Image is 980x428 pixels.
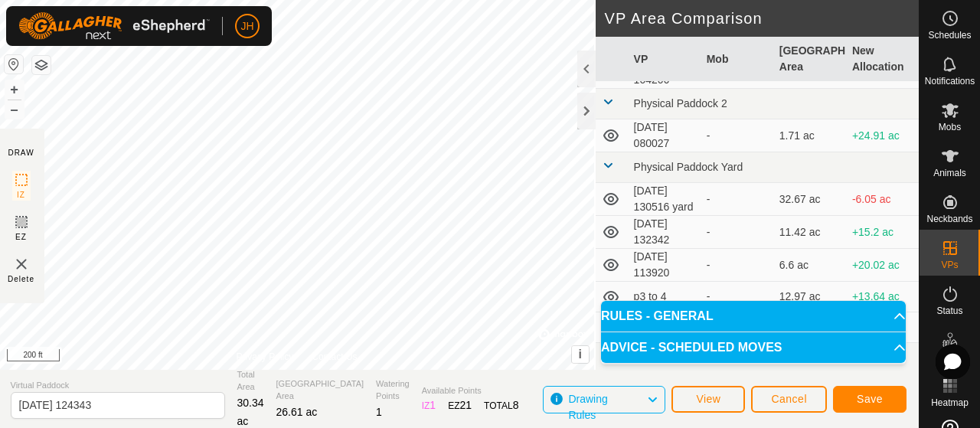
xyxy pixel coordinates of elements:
button: View [671,386,745,413]
img: Gallagher Logo [18,12,210,40]
span: 8 [513,399,519,411]
span: View [696,393,720,405]
td: 6.6 ac [773,249,846,282]
span: 1 [376,406,382,418]
button: Map Layers [32,56,51,74]
div: TOTAL [484,397,518,413]
th: Mob [701,37,773,82]
td: 11.42 ac [773,216,846,249]
span: 26.61 ac [276,406,318,418]
div: - [707,191,767,207]
button: – [5,100,24,119]
th: [GEOGRAPHIC_DATA] Area [773,37,846,82]
span: Cancel [771,393,807,405]
td: -6.05 ac [846,183,919,216]
td: [DATE] 132342 [628,216,701,249]
div: - [707,128,767,144]
span: Delete [8,273,34,285]
td: +20.02 ac [846,249,919,282]
span: VPs [941,260,958,270]
td: +15.2 ac [846,216,919,249]
span: Neckbands [926,214,972,224]
td: [DATE] 080027 [628,119,701,152]
span: 30.34 ac [237,397,264,427]
th: VP [628,37,701,82]
span: [GEOGRAPHIC_DATA] Area [276,377,364,403]
span: Virtual Paddock [11,379,225,392]
p-accordion-header: ADVICE - SCHEDULED MOVES [601,332,906,363]
div: - [707,289,767,305]
span: IZ [17,189,25,201]
span: JH [240,18,253,34]
div: IZ [422,397,436,413]
td: 32.67 ac [773,183,846,216]
span: Heatmap [931,398,969,407]
span: Status [936,306,962,315]
td: 1.71 ac [773,119,846,152]
button: i [572,346,589,363]
span: Total Area [237,368,264,394]
span: Physical Paddock 2 [634,97,727,109]
a: Privacy Policy [237,350,294,364]
span: ADVICE - SCHEDULED MOVES [601,341,782,354]
img: VP [12,255,31,273]
span: Save [857,393,883,405]
span: Notifications [925,77,975,86]
td: +13.64 ac [846,282,919,312]
div: - [707,257,767,273]
button: Save [833,386,906,413]
div: EZ [448,397,472,413]
span: Animals [933,168,966,178]
span: Available Points [422,384,519,397]
span: EZ [15,231,27,243]
td: [DATE] 130516 yard [628,183,701,216]
span: Schedules [928,31,971,40]
th: New Allocation [846,37,919,82]
span: Watering Points [376,377,410,403]
a: Contact Us [312,350,357,364]
span: Physical Paddock Yard [634,161,743,173]
span: 1 [430,399,436,411]
span: Drawing Rules [568,393,607,421]
button: Reset Map [5,55,23,74]
td: p3 to 4 [628,282,701,312]
div: - [707,224,767,240]
span: i [578,348,581,361]
td: +24.91 ac [846,119,919,152]
td: 12.97 ac [773,282,846,312]
button: Cancel [751,386,827,413]
h2: VP Area Comparison [605,9,919,28]
td: [DATE] 113920 [628,249,701,282]
span: Mobs [939,123,961,132]
span: 21 [459,399,472,411]
button: + [5,80,24,99]
p-accordion-header: RULES - GENERAL [601,301,906,332]
span: RULES - GENERAL [601,310,714,322]
div: DRAW [8,147,34,158]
